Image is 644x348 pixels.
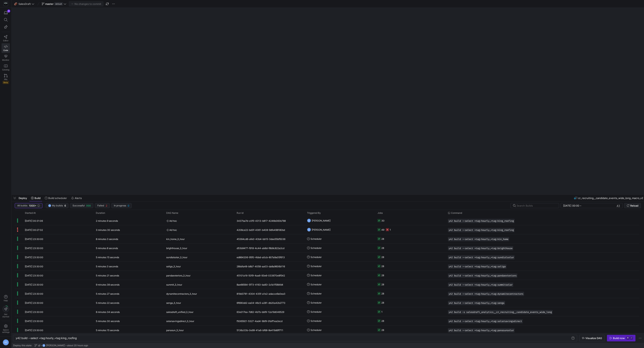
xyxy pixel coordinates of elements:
y42-duration: 3 minutes 30 seconds [96,229,120,231]
span: Duration [96,212,105,214]
span: 0 [128,204,129,207]
div: 30 [381,216,384,225]
input: Start datetime [563,204,579,207]
button: Help [2,293,10,303]
span: y42 build --select +tag:hourly,+tag:soligo [449,265,506,268]
span: y42 build --select +tag:hourly,+tag:pandaexteriors [449,274,517,277]
div: ed864206-95f0-4bbd-a0cb-807a9a05f613 [234,253,305,261]
div: 49 [381,225,384,234]
span: pandaexteriors_3_hour [166,271,190,280]
div: 28 [381,243,384,253]
span: – [580,204,581,207]
span: [DATE] 23:30:00 [25,320,43,323]
kbd: ⏎ [630,337,633,340]
button: 3 [2,9,10,16]
span: Ad hoc [166,216,232,225]
span: Editor [3,39,9,42]
button: Build [29,195,42,201]
span: summit_3_hour [166,280,182,289]
y42-duration: 8 minutes 3 seconds [96,238,118,241]
span: y42 build -s salesdraft_analytics__cr_recruiting__candidate_events_wide_long [449,311,552,313]
span: Failed [97,204,104,207]
div: DZ [3,339,9,345]
span: Deploy this state: [13,344,32,347]
span: y42 build --select +tag:hourly,+tag:solarsavingsdirect [449,320,522,323]
y42-duration: 2 minutes 9 seconds [96,219,118,222]
div: Press SPACE to select this row. [15,234,639,243]
span: Command [451,212,462,214]
span: [PERSON_NAME] [312,225,331,234]
div: 28 [381,262,384,271]
span: Code [3,49,8,51]
a: PRsBeta [2,72,10,86]
div: Press SPACE to select this row. [15,316,639,325]
span: Reload [630,204,638,207]
span: Catalog [2,68,9,71]
span: [DATE] 00:31:06 [25,219,43,222]
span: Monitor [2,59,9,61]
button: Build scheduler [43,195,69,201]
y42-duration: 5 minutes 15 seconds [96,256,119,259]
button: 🏈SalesDraft [13,1,35,6]
span: Jobs [377,212,383,214]
span: kin_home_3_hour [166,235,185,244]
span: [DATE] 23:30:00 [25,256,43,259]
div: Press SPACE to select this row. [15,325,639,335]
div: 28 [381,280,384,289]
a: Editor [2,34,10,43]
button: Visualize DAG [579,335,605,341]
div: 28 [381,298,384,307]
button: Getstarted [2,304,10,319]
y42-duration: 5 minutes 21 seconds [96,274,119,277]
span: qf [38,344,40,347]
span: default [54,2,63,5]
span: Scheduler [311,253,322,262]
div: 28 [381,271,384,280]
div: f5065921-5327-4ad4-9bf9-0faff1ea2ecd [234,316,305,325]
button: Reload [624,203,641,208]
y42-duration: 5 minutes 8 seconds [96,247,118,250]
span: In progress [114,204,126,207]
span: Scheduler [311,316,322,325]
span: PRs [4,78,7,81]
button: qfDZ[PERSON_NAME]about 20 hours ago [34,343,89,348]
span: Scheduler [311,280,322,289]
span: Started At [25,212,36,214]
span: Scheduler [311,234,322,243]
div: DZ [48,204,51,207]
span: Scheduler [311,298,322,307]
span: [DATE] 23:30:00 [25,265,43,268]
div: Press SPACE to select this row. [15,216,639,225]
span: [DATE] 23:30:00 [25,292,43,295]
div: 28 [381,289,384,298]
span: Get started [2,313,9,318]
span: 6 [64,204,66,207]
span: [PERSON_NAME] [312,216,331,225]
button: DZMy builds6 [46,203,68,208]
button: All builds1000+ [15,203,42,208]
div: Press SPACE to select this row. [15,289,639,298]
span: y42 build --select +tag:hourly,+tag:king_roofing [449,229,514,231]
span: y42 build --select +tag:hourly,+tag:sundialsolar [449,256,514,259]
div: Build now [613,337,625,340]
button: DZ [2,338,10,346]
span: DAG Name [166,212,178,214]
input: Search Builds [517,204,556,207]
div: 28 [381,234,384,243]
div: DZ [42,344,45,347]
button: masterdefault [41,1,67,6]
span: Visualize DAG [585,337,602,340]
span: Scheduler [311,307,322,316]
span: master [45,2,54,5]
div: Press SPACE to select this row. [15,253,639,262]
span: sundialsolar_3_hour [166,253,187,262]
span: [DATE] 23:30:00 [25,283,43,286]
span: Scheduler [311,271,322,280]
span: Scheduler [311,262,322,271]
span: Help [3,299,8,302]
span: salesdraft_unified_3_hour [166,307,193,317]
span: solarsavingsdirect_3_hour [166,317,194,326]
span: [DATE] 23:30:00 [25,238,43,241]
span: y42 build --select +tag:hourly,+tag:panasunsolar [449,329,514,332]
button: Failed2 [95,203,110,208]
